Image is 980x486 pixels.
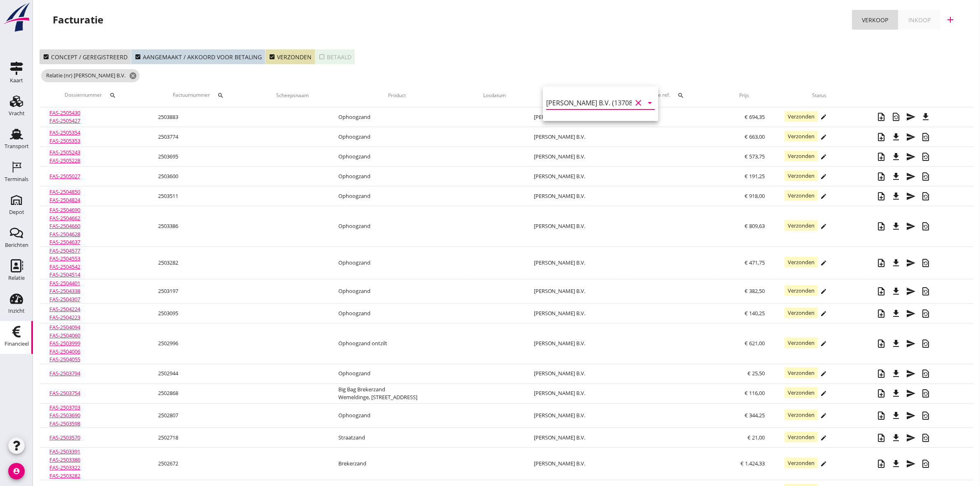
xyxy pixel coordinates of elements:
[820,435,827,441] i: edit
[43,53,128,61] div: Concept / geregistreerd
[891,411,901,421] i: file_download
[906,388,916,398] i: send
[714,323,775,364] td: € 621,00
[148,323,256,364] td: 2502996
[524,364,623,384] td: [PERSON_NAME] B.V.
[876,369,886,379] i: note_add
[524,84,623,107] th: Relatie (nr)
[328,323,465,364] td: Ophoogzand ontzilt
[820,173,827,180] i: edit
[328,304,465,323] td: Ophoogzand
[714,206,775,247] td: € 809,63
[148,246,256,279] td: 2503282
[524,279,623,304] td: [PERSON_NAME] B.V.
[328,206,465,247] td: Ophoogzand
[820,288,827,295] i: edit
[876,459,886,469] i: note_add
[714,246,775,279] td: € 471,75
[319,53,351,61] div: Betaald
[49,214,80,222] a: FAS-2504662
[328,147,465,167] td: Ophoogzand
[906,286,916,296] i: send
[524,384,623,403] td: [PERSON_NAME] B.V.
[891,191,901,201] i: file_download
[714,84,775,107] th: Prijs
[256,84,329,107] th: Scheepsnaam
[906,339,916,349] i: send
[921,459,931,469] i: restore_page
[906,132,916,142] i: send
[921,221,931,231] i: restore_page
[906,191,916,201] i: send
[921,152,931,162] i: restore_page
[921,132,931,142] i: restore_page
[906,221,916,231] i: send
[49,109,80,116] a: FAS-2505430
[714,186,775,206] td: € 918,00
[820,340,827,347] i: edit
[921,433,931,443] i: restore_page
[148,384,256,403] td: 2502868
[135,53,262,61] div: Aangemaakt / akkoord voor betaling
[906,309,916,319] i: send
[784,285,818,296] span: Verzonden
[148,167,256,186] td: 2503600
[820,460,827,467] i: edit
[2,2,31,33] img: logo-small.a267ee39.svg
[524,107,623,127] td: [PERSON_NAME] B.V.
[49,314,80,321] a: FAS-2504223
[315,49,355,64] button: Betaald
[40,84,148,107] th: Dossiernummer
[49,420,80,427] a: FAS-2503598
[148,107,256,127] td: 2503883
[876,221,886,231] i: note_add
[328,448,465,480] td: Brekerzand
[906,369,916,379] i: send
[891,339,901,349] i: file_download
[265,49,315,64] button: Verzonden
[53,13,103,26] div: Facturatie
[714,107,775,127] td: € 694,35
[40,49,131,64] button: Concept / geregistreerd
[5,144,29,149] div: Transport
[876,191,886,201] i: note_add
[891,221,901,231] i: file_download
[714,147,775,167] td: € 573,75
[49,370,80,377] a: FAS-2503794
[906,433,916,443] i: send
[891,369,901,379] i: file_download
[8,463,25,479] i: account_circle
[148,304,256,323] td: 2503095
[49,222,80,230] a: FAS-2504660
[945,15,955,25] i: add
[148,84,256,107] th: Factuurnummer
[49,389,80,397] a: FAS-2503754
[328,384,465,403] td: Big Bag Brekerzand Wemeldinge, [STREET_ADDRESS]
[109,92,116,99] i: search
[328,364,465,384] td: Ophoogzand
[906,172,916,181] i: send
[633,98,643,108] i: clear
[784,409,818,420] span: Verzonden
[8,308,25,314] div: Inzicht
[820,310,827,317] i: edit
[784,337,818,348] span: Verzonden
[328,107,465,127] td: Ophoogzand
[784,257,818,267] span: Verzonden
[129,72,137,80] i: cancel
[49,230,80,238] a: FAS-2504628
[891,152,901,162] i: file_download
[784,131,818,142] span: Verzonden
[319,53,325,60] i: check_box_outline_blank
[524,323,623,364] td: [PERSON_NAME] B.V.
[524,186,623,206] td: [PERSON_NAME] B.V.
[820,390,827,397] i: edit
[49,332,80,339] a: FAS-2504060
[49,137,80,144] a: FAS-2505353
[784,220,818,231] span: Verzonden
[135,53,141,60] i: check_box
[677,92,684,99] i: search
[9,111,25,116] div: Vracht
[524,403,623,428] td: [PERSON_NAME] B.V.
[5,242,28,248] div: Berichten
